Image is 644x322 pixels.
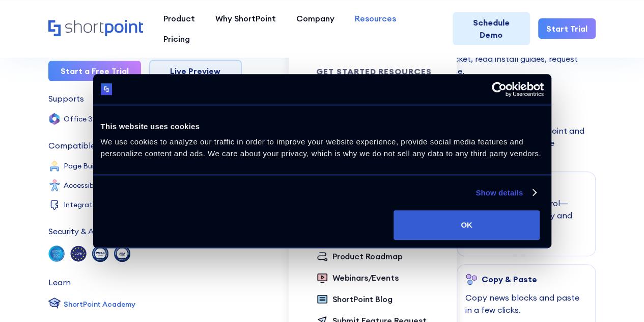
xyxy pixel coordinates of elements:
[163,12,195,24] div: Product
[332,293,393,305] div: ShortPoint Blog
[538,18,596,39] a: Start Trial
[153,8,205,29] a: Product
[101,120,544,133] div: This website uses cookies
[48,141,114,150] div: Compatible with
[453,12,530,45] a: Schedule Demo
[215,12,276,24] div: Why ShortPoint
[64,182,106,189] div: Accessibility
[48,94,84,103] div: Supports
[475,187,536,199] a: Show details
[316,271,399,285] a: Webinars/Events
[163,33,190,45] div: Pricing
[316,67,452,76] div: Get Started Resources
[296,12,334,24] div: Company
[48,296,135,312] a: ShortPoint Academy
[48,20,143,37] a: Home
[153,29,200,49] a: Pricing
[64,201,106,208] div: Integrations
[394,210,540,240] button: OK
[355,12,396,24] div: Resources
[48,227,185,235] div: Security & Accessibility Compliance
[286,8,345,29] a: Company
[48,61,141,81] a: Start a Free Trial
[593,273,644,322] iframe: Chat Widget
[149,60,242,82] a: Live Preview
[64,299,135,310] div: ShortPoint Academy
[465,291,587,316] div: Copy news blocks and paste in a few clicks.
[48,245,65,262] img: soc 2
[64,115,101,122] div: Office 365
[332,271,399,284] div: Webinars/Events
[332,250,403,262] div: Product Roadmap
[455,82,544,97] a: Usercentrics Cookiebot - opens in a new window
[205,8,286,29] a: Why ShortPoint
[316,293,393,306] a: ShortPoint Blog
[316,250,403,263] a: Product Roadmap
[345,8,406,29] a: Resources
[101,84,113,95] img: logo
[64,162,106,169] div: Page Builder
[48,278,71,286] div: Learn
[101,137,541,158] span: We use cookies to analyze our traffic in order to improve your website experience, provide social...
[482,275,537,284] div: Copy & Paste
